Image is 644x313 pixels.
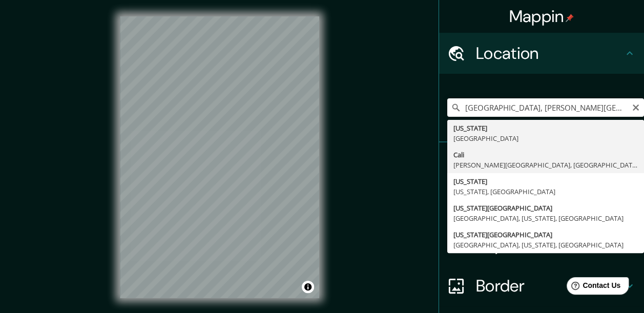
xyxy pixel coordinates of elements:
div: Pins [439,142,644,183]
div: [US_STATE][GEOGRAPHIC_DATA] [453,203,638,213]
h4: Border [476,276,624,296]
iframe: Help widget launcher [553,273,633,302]
h4: Location [476,43,624,64]
canvas: Map [120,16,319,298]
h4: Mappin [509,6,574,27]
div: Border [439,265,644,306]
div: [GEOGRAPHIC_DATA], [US_STATE], [GEOGRAPHIC_DATA] [453,213,638,223]
div: [US_STATE] [453,176,638,186]
div: [GEOGRAPHIC_DATA], [US_STATE], [GEOGRAPHIC_DATA] [453,240,638,250]
div: Cali [453,150,638,160]
div: [GEOGRAPHIC_DATA] [453,133,638,143]
div: [US_STATE], [GEOGRAPHIC_DATA] [453,186,638,197]
h4: Layout [476,235,624,255]
div: Style [439,183,644,224]
button: Toggle attribution [302,281,314,293]
div: Layout [439,224,644,265]
button: Clear [632,102,640,112]
img: pin-icon.png [566,14,574,22]
div: [US_STATE][GEOGRAPHIC_DATA] [453,229,638,240]
div: [PERSON_NAME][GEOGRAPHIC_DATA], [GEOGRAPHIC_DATA] [453,160,638,170]
div: Location [439,33,644,74]
div: [US_STATE] [453,123,638,133]
input: Pick your city or area [447,98,644,117]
